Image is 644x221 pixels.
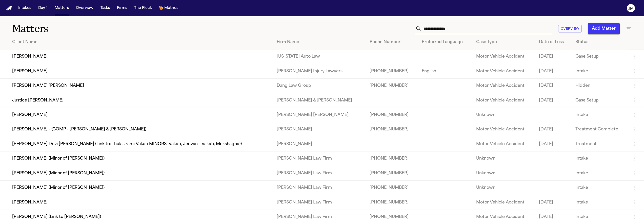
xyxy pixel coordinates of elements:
td: Motor Vehicle Accident [472,78,535,93]
td: [DATE] [535,78,571,93]
td: [PHONE_NUMBER] [366,195,418,210]
div: Firm Name [277,39,361,45]
td: [PERSON_NAME] Law Firm [273,180,365,195]
td: Case Setup [571,93,628,108]
td: Motor Vehicle Accident [472,195,535,210]
td: Unknown [472,166,535,180]
td: Treatment [571,137,628,151]
td: [DATE] [535,137,571,151]
td: Intake [571,180,628,195]
div: Client Name [12,39,269,45]
td: [PERSON_NAME] [273,122,365,137]
div: Date of Loss [539,39,567,45]
td: Intake [571,108,628,122]
td: [PERSON_NAME] Injury Lawyers [273,64,365,78]
td: Motor Vehicle Accident [472,93,535,108]
td: Unknown [472,108,535,122]
td: [DATE] [535,195,571,210]
td: Motor Vehicle Accident [472,122,535,137]
td: [US_STATE] Auto Law [273,49,365,64]
td: [DATE] [535,93,571,108]
td: Intake [571,166,628,180]
td: [PHONE_NUMBER] [366,108,418,122]
td: [PHONE_NUMBER] [366,180,418,195]
td: [PERSON_NAME] Law Firm [273,151,365,166]
td: [PERSON_NAME] [273,137,365,151]
h1: Matters [12,22,199,35]
div: Phone Number [370,39,414,45]
td: Dang Law Group [273,78,365,93]
td: [PHONE_NUMBER] [366,64,418,78]
div: Preferred Language [422,39,468,45]
td: Motor Vehicle Accident [472,49,535,64]
td: Case Setup [571,49,628,64]
td: English [418,64,472,78]
td: [PERSON_NAME] Law Firm [273,195,365,210]
td: [DATE] [535,64,571,78]
img: Finch Logo [6,6,12,11]
td: Intake [571,151,628,166]
td: [DATE] [535,49,571,64]
button: The Flock [132,4,154,13]
button: Overview [558,25,582,33]
td: [PERSON_NAME] Law Firm [273,166,365,180]
div: Case Type [476,39,531,45]
td: Motor Vehicle Accident [472,137,535,151]
button: crownMetrics [157,4,180,13]
td: Intake [571,64,628,78]
td: Treatment Complete [571,122,628,137]
td: [DATE] [535,122,571,137]
td: Unknown [472,180,535,195]
button: Overview [74,4,95,13]
button: Day 1 [36,4,50,13]
button: Matters [53,4,71,13]
td: [PHONE_NUMBER] [366,166,418,180]
td: [PHONE_NUMBER] [366,122,418,137]
td: [PHONE_NUMBER] [366,151,418,166]
td: Motor Vehicle Accident [472,64,535,78]
button: Intakes [16,4,33,13]
button: Add Matter [588,23,620,34]
td: Unknown [472,151,535,166]
a: Home [6,6,12,11]
button: Tasks [98,4,112,13]
td: Intake [571,195,628,210]
button: Firms [115,4,129,13]
td: Hidden [571,78,628,93]
td: [PHONE_NUMBER] [366,78,418,93]
td: [PERSON_NAME] & [PERSON_NAME] [273,93,365,108]
div: Status [575,39,624,45]
td: [PERSON_NAME] [PERSON_NAME] [273,108,365,122]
